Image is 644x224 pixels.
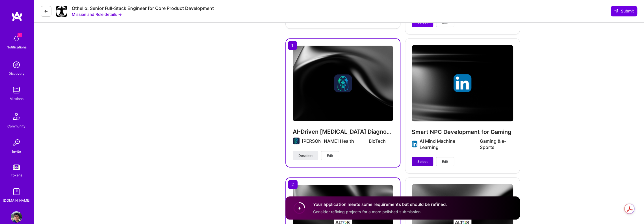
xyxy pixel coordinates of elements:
img: Company logo [293,137,300,144]
img: guide book [11,186,22,197]
img: bell [11,33,22,44]
button: Submit [611,6,637,16]
span: Edit [327,153,333,158]
i: icon SendLight [614,9,619,13]
button: Edit [321,151,339,160]
div: [PERSON_NAME] Health BioTech [302,138,386,144]
button: Deselect [293,151,318,160]
button: Edit [436,157,454,166]
button: Select [412,157,433,166]
a: User Avatar [9,211,23,223]
img: teamwork [11,84,22,96]
img: logo [11,11,23,22]
img: cover [293,46,393,121]
h4: AI-Driven [MEDICAL_DATA] Diagnostics [293,128,393,135]
img: divider [359,140,364,141]
img: Company logo [334,74,352,92]
img: discovery [11,59,22,71]
img: User Avatar [11,211,22,223]
div: Othello: Senior Full-Stack Engineer for Core Product Development [72,5,214,11]
img: Company Logo [56,6,67,17]
i: icon LeftArrowDark [44,9,48,14]
div: Tokens [11,172,22,178]
img: tokens [13,165,20,170]
span: Edit [442,159,448,164]
span: Submit [614,8,634,14]
div: Notifications [6,44,27,50]
span: Consider refining projects for a more polished submission. [313,209,422,214]
img: Community [10,110,23,123]
span: Deselect [298,153,313,158]
div: Invite [12,148,21,154]
h4: Your application meets some requirements but should be refined. [313,201,447,207]
img: Invite [11,137,22,148]
span: Select [417,159,428,164]
div: null [611,6,637,16]
button: Mission and Role details → [72,11,122,17]
div: Discovery [8,71,25,76]
span: 1 [18,33,22,37]
div: Community [7,123,25,129]
div: Missions [10,96,23,102]
div: [DOMAIN_NAME] [3,197,30,203]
